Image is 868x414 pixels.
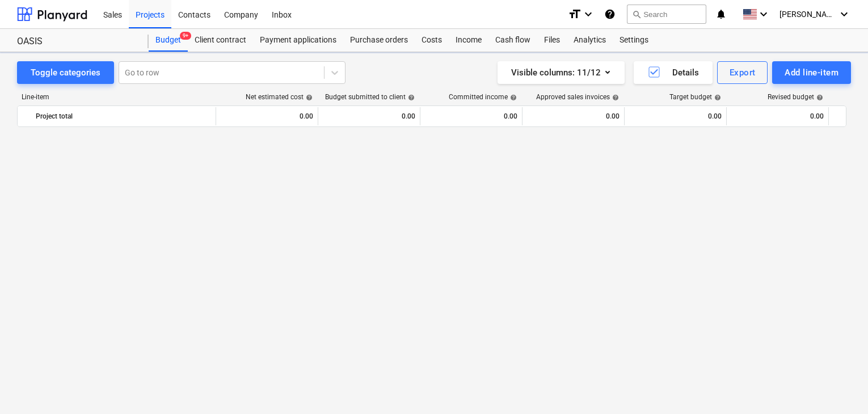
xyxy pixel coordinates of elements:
[149,29,188,52] div: Budget
[527,107,620,125] div: 0.00
[511,65,611,80] div: Visible columns : 11/12
[632,10,641,19] span: search
[669,93,721,101] div: Target budget
[425,107,517,125] div: 0.00
[536,93,619,101] div: Approved sales invoices
[323,107,415,125] div: 0.00
[325,93,415,101] div: Budget submitted to client
[629,107,722,125] div: 0.00
[508,94,517,101] span: help
[717,61,768,84] button: Export
[568,7,582,21] i: format_size
[246,93,313,101] div: Net estimated cost
[343,29,415,52] a: Purchase orders
[772,61,851,84] button: Add line-item
[811,360,868,414] iframe: Chat Widget
[768,93,823,101] div: Revised budget
[731,107,824,125] div: 0.00
[221,107,313,125] div: 0.00
[613,29,655,52] a: Settings
[779,10,836,19] span: [PERSON_NAME]
[17,93,216,101] div: Line-item
[730,65,756,80] div: Export
[17,61,114,84] button: Toggle categories
[715,7,727,21] i: notifications
[837,7,851,21] i: keyboard_arrow_down
[610,94,619,101] span: help
[415,29,449,52] a: Costs
[647,65,699,80] div: Details
[604,7,616,21] i: Knowledge base
[253,29,343,52] a: Payment applications
[567,29,613,52] a: Analytics
[712,94,721,101] span: help
[757,7,770,21] i: keyboard_arrow_down
[304,94,313,101] span: help
[498,61,625,84] button: Visible columns:11/12
[627,5,706,24] button: Search
[449,29,488,52] a: Income
[188,29,253,52] a: Client contract
[488,29,537,52] a: Cash flow
[537,29,567,52] a: Files
[406,94,415,101] span: help
[17,36,135,48] div: OASIS
[814,94,823,101] span: help
[31,65,100,80] div: Toggle categories
[582,7,595,21] i: keyboard_arrow_down
[449,93,517,101] div: Committed income
[634,61,713,84] button: Details
[36,107,211,125] div: Project total
[785,65,838,80] div: Add line-item
[180,32,191,40] span: 9+
[149,29,188,52] a: Budget9+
